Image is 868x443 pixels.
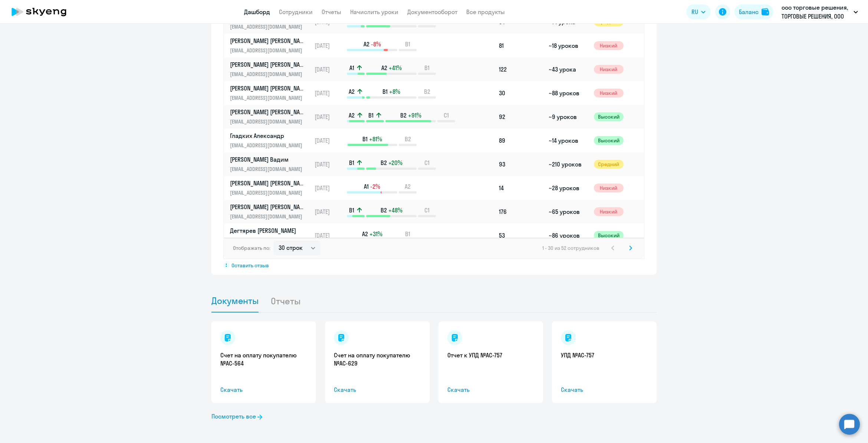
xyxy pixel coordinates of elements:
[444,111,449,119] span: C1
[407,8,457,16] a: Документооборот
[230,118,306,126] p: [EMAIL_ADDRESS][DOMAIN_NAME]
[349,159,354,167] span: B1
[405,40,410,48] span: B1
[561,351,648,359] a: УПД №AC-757
[542,245,599,251] span: 1 - 30 из 52 сотрудников
[447,385,534,394] span: Скачать
[312,224,346,247] td: [DATE]
[424,87,430,96] span: B2
[546,152,591,176] td: ~210 уроков
[230,155,306,163] p: [PERSON_NAME] Вадим
[334,385,421,394] span: Скачать
[230,179,311,197] a: [PERSON_NAME] [PERSON_NAME][EMAIL_ADDRESS][DOMAIN_NAME]
[546,34,591,57] td: ~18 уроков
[405,135,411,143] span: B2
[230,84,306,92] p: [PERSON_NAME] [PERSON_NAME]
[594,112,624,121] span: Высокий
[230,236,306,244] p: [EMAIL_ADDRESS][DOMAIN_NAME]
[594,41,624,50] span: Низкий
[244,8,270,16] a: Дашборд
[369,135,382,143] span: +81%
[405,230,410,238] span: B1
[594,184,624,192] span: Низкий
[371,40,381,48] span: -8%
[424,159,430,167] span: C1
[230,189,306,197] p: [EMAIL_ADDRESS][DOMAIN_NAME]
[546,57,591,81] td: ~43 урока
[312,129,346,152] td: [DATE]
[546,176,591,200] td: ~28 уроков
[230,132,311,149] a: Гладких Александр[EMAIL_ADDRESS][DOMAIN_NAME]
[782,3,851,21] p: ооо торговые решения, ТОРГОВЫЕ РЕШЕНИЯ, ООО
[364,182,369,191] span: A1
[594,207,624,216] span: Низкий
[230,179,306,187] p: [PERSON_NAME] [PERSON_NAME]
[279,8,313,16] a: Сотрудники
[381,64,387,72] span: A2
[230,155,311,173] a: [PERSON_NAME] Вадим[EMAIL_ADDRESS][DOMAIN_NAME]
[349,64,354,72] span: A1
[312,176,346,200] td: [DATE]
[447,351,534,359] a: Отчет к УПД №AC-757
[594,160,624,169] span: Средний
[561,385,648,394] span: Скачать
[362,230,368,238] span: A2
[778,3,862,21] button: ооо торговые решения, ТОРГОВЫЕ РЕШЕНИЯ, ООО
[368,111,374,119] span: B1
[594,231,624,240] span: Высокий
[594,65,624,74] span: Низкий
[230,60,311,78] a: [PERSON_NAME] [PERSON_NAME][EMAIL_ADDRESS][DOMAIN_NAME]
[496,224,546,247] td: 53
[211,290,657,313] ul: Tabs
[496,152,546,176] td: 93
[364,40,369,48] span: A2
[594,89,624,97] span: Низкий
[312,57,346,81] td: [DATE]
[546,129,591,152] td: ~14 уроков
[230,37,306,45] p: [PERSON_NAME] [PERSON_NAME]
[230,108,311,126] a: [PERSON_NAME] [PERSON_NAME][EMAIL_ADDRESS][DOMAIN_NAME]
[369,230,382,238] span: +31%
[349,206,354,214] span: B1
[230,70,306,78] p: [EMAIL_ADDRESS][DOMAIN_NAME]
[762,8,769,16] img: balance
[211,412,262,421] a: Посмотреть все
[230,46,306,54] p: [EMAIL_ADDRESS][DOMAIN_NAME]
[382,87,388,96] span: B1
[230,227,306,235] p: Дегтярев [PERSON_NAME]
[230,203,306,211] p: [PERSON_NAME] [PERSON_NAME]
[546,81,591,105] td: ~88 уроков
[496,81,546,105] td: 30
[230,94,306,102] p: [EMAIL_ADDRESS][DOMAIN_NAME]
[496,105,546,129] td: 92
[312,152,346,176] td: [DATE]
[230,23,306,31] p: [EMAIL_ADDRESS][DOMAIN_NAME]
[388,206,402,214] span: +48%
[691,7,698,16] span: RU
[739,7,759,16] div: Баланс
[211,295,259,306] span: Документы
[466,8,505,16] a: Все продукты
[546,224,591,247] td: ~86 уроков
[424,206,430,214] span: C1
[496,200,546,224] td: 176
[230,203,311,221] a: [PERSON_NAME] [PERSON_NAME][EMAIL_ADDRESS][DOMAIN_NAME]
[349,87,355,96] span: A2
[362,135,368,143] span: B1
[400,111,407,119] span: B2
[233,245,270,251] span: Отображать по:
[408,111,421,119] span: +91%
[231,262,269,269] span: Оставить отзыв
[686,4,711,19] button: RU
[734,4,773,19] button: Балансbalance
[230,212,306,221] p: [EMAIL_ADDRESS][DOMAIN_NAME]
[322,8,341,16] a: Отчеты
[312,81,346,105] td: [DATE]
[388,159,402,167] span: +20%
[230,108,306,116] p: [PERSON_NAME] [PERSON_NAME]
[230,37,311,54] a: [PERSON_NAME] [PERSON_NAME][EMAIL_ADDRESS][DOMAIN_NAME]
[312,34,346,57] td: [DATE]
[496,176,546,200] td: 14
[312,200,346,224] td: [DATE]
